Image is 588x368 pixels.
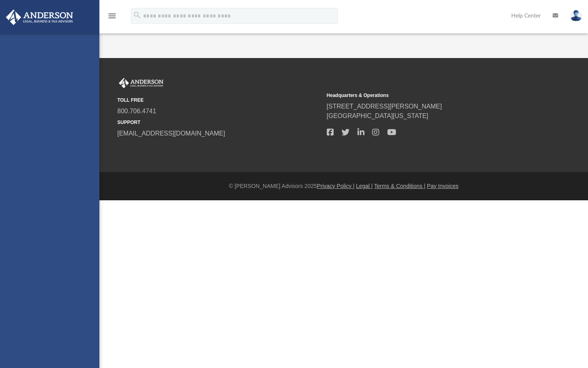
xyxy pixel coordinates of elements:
[133,11,142,19] i: search
[117,119,321,126] small: SUPPORT
[427,183,458,189] a: Pay Invoices
[327,92,531,99] small: Headquarters & Operations
[117,108,156,114] a: 800.706.4741
[356,183,373,189] a: Legal |
[317,183,355,189] a: Privacy Policy |
[99,182,588,190] div: © [PERSON_NAME] Advisors 2025
[327,112,429,119] a: [GEOGRAPHIC_DATA][US_STATE]
[107,15,117,21] a: menu
[117,97,321,104] small: TOLL FREE
[117,78,165,88] img: Anderson Advisors Platinum Portal
[327,103,442,110] a: [STREET_ADDRESS][PERSON_NAME]
[570,10,582,21] img: User Pic
[374,183,425,189] a: Terms & Conditions |
[117,130,225,137] a: [EMAIL_ADDRESS][DOMAIN_NAME]
[107,11,117,21] i: menu
[4,10,76,25] img: Anderson Advisors Platinum Portal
